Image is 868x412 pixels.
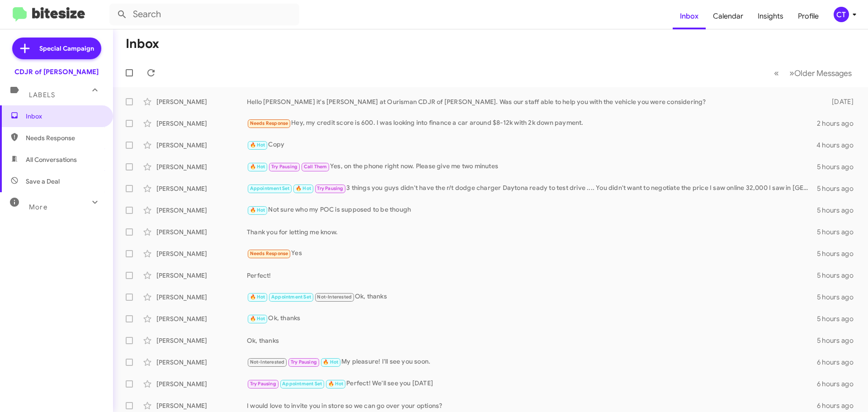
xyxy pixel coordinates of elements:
[706,3,750,29] a: Calendar
[817,314,861,323] div: 5 hours ago
[784,64,857,82] button: Next
[291,359,317,365] span: Try Pausing
[789,67,794,79] span: »
[750,3,791,29] a: Insights
[817,379,861,388] div: 6 hours ago
[247,401,817,410] div: I would love to invite you in store so we can go over your options?
[156,293,247,302] div: [PERSON_NAME]
[250,142,265,148] span: 🔥 Hot
[247,205,817,215] div: Not sure who my POC is supposed to be though
[109,4,299,25] input: Search
[271,294,311,300] span: Appointment Set
[247,183,817,194] div: 3 things you guys didn't have the r/t dodge charger Daytona ready to test drive .... You didn't w...
[126,37,159,51] h1: Inbox
[247,140,816,150] div: Copy
[250,185,290,191] span: Appointment Set
[29,91,55,99] span: Labels
[323,359,338,365] span: 🔥 Hot
[794,68,852,78] span: Older Messages
[26,112,103,121] span: Inbox
[296,185,311,191] span: 🔥 Hot
[250,251,288,256] span: Needs Response
[250,316,265,322] span: 🔥 Hot
[29,203,47,211] span: More
[817,249,861,258] div: 5 hours ago
[156,358,247,367] div: [PERSON_NAME]
[817,401,861,410] div: 6 hours ago
[817,293,861,302] div: 5 hours ago
[250,294,265,300] span: 🔥 Hot
[817,336,861,345] div: 5 hours ago
[247,97,817,106] div: Hello [PERSON_NAME] it's [PERSON_NAME] at Ourisman CDJR of [PERSON_NAME]. Was our staff able to h...
[156,119,247,128] div: [PERSON_NAME]
[328,381,344,387] span: 🔥 Hot
[817,97,861,106] div: [DATE]
[156,162,247,171] div: [PERSON_NAME]
[247,313,817,324] div: Ok, thanks
[817,184,861,193] div: 5 hours ago
[247,227,817,237] div: Thank you for letting me know.
[156,401,247,410] div: [PERSON_NAME]
[304,164,327,170] span: Call Them
[769,64,857,82] nav: Page navigation example
[271,164,297,170] span: Try Pausing
[250,207,265,213] span: 🔥 Hot
[791,3,826,29] a: Profile
[250,120,288,126] span: Needs Response
[247,336,817,345] div: Ok, thanks
[156,227,247,237] div: [PERSON_NAME]
[247,271,817,280] div: Perfect!
[774,67,779,79] span: «
[156,379,247,388] div: [PERSON_NAME]
[817,358,861,367] div: 6 hours ago
[247,118,817,128] div: Hey, my credit score is 600. I was looking into finance a car around $8-12k with 2k down payment.
[317,294,352,300] span: Not-Interested
[816,141,861,150] div: 4 hours ago
[826,7,858,22] button: CT
[247,248,817,259] div: Yes
[156,141,247,150] div: [PERSON_NAME]
[817,119,861,128] div: 2 hours ago
[250,381,276,387] span: Try Pausing
[317,185,343,191] span: Try Pausing
[817,271,861,280] div: 5 hours ago
[26,133,103,142] span: Needs Response
[673,3,706,29] a: Inbox
[156,249,247,258] div: [PERSON_NAME]
[250,359,285,365] span: Not-Interested
[39,44,94,53] span: Special Campaign
[247,379,817,389] div: Perfect! We'll see you [DATE]
[250,164,265,170] span: 🔥 Hot
[817,162,861,171] div: 5 hours ago
[26,177,60,186] span: Save a Deal
[156,271,247,280] div: [PERSON_NAME]
[247,292,817,302] div: Ok, thanks
[817,206,861,215] div: 5 hours ago
[156,184,247,193] div: [PERSON_NAME]
[156,97,247,106] div: [PERSON_NAME]
[247,161,817,172] div: Yes, on the phone right now. Please give me two minutes
[156,206,247,215] div: [PERSON_NAME]
[26,155,77,164] span: All Conversations
[834,7,849,22] div: CT
[156,336,247,345] div: [PERSON_NAME]
[12,38,101,59] a: Special Campaign
[769,64,784,82] button: Previous
[282,381,322,387] span: Appointment Set
[247,357,817,367] div: My pleasure! I'll see you soon.
[156,314,247,323] div: [PERSON_NAME]
[14,67,99,76] div: CDJR of [PERSON_NAME]
[817,227,861,237] div: 5 hours ago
